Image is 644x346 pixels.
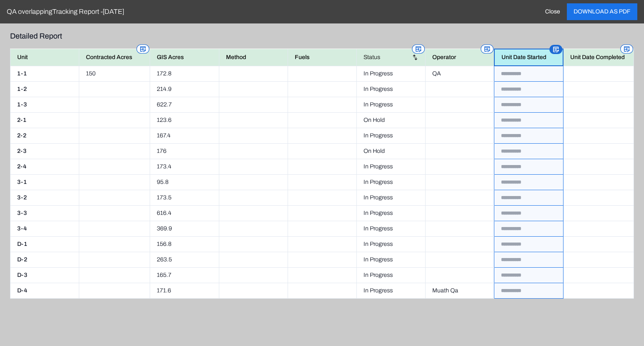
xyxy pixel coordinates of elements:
[7,7,124,17] div: QA overlapping Tracking Report - [DATE]
[150,97,219,112] td: 622.7
[150,267,219,283] td: 165.7
[356,112,425,128] td: On Hold
[10,128,79,143] td: 2-2
[150,81,219,97] td: 214.9
[10,112,79,128] td: 2-1
[150,174,219,190] td: 95.8
[10,190,79,205] td: 3-2
[356,159,425,174] td: In Progress
[10,66,79,81] td: 1-1
[426,49,494,66] th: Operator
[356,174,425,190] td: In Progress
[10,159,79,174] td: 2-4
[356,283,425,298] td: In Progress
[356,81,425,97] td: In Progress
[150,66,219,81] td: 172.8
[150,128,219,143] td: 167.4
[150,283,219,298] td: 171.6
[356,236,425,252] td: In Progress
[563,49,634,66] th: Unit Date Completed
[356,66,425,81] td: In Progress
[356,190,425,205] td: In Progress
[356,143,425,159] td: On Hold
[426,283,494,298] td: Muath Qa
[356,252,425,267] td: In Progress
[494,49,563,66] th: Unit Date Started
[288,49,356,66] th: Fuels
[356,97,425,112] td: In Progress
[10,205,79,221] td: 3-3
[10,81,79,97] td: 1-2
[10,221,79,236] td: 3-4
[356,267,425,283] td: In Progress
[150,205,219,221] td: 616.4
[364,53,380,62] p: Status
[79,66,150,81] td: 150
[538,3,567,20] button: Close
[150,221,219,236] td: 369.9
[10,267,79,283] td: D-3
[356,128,425,143] td: In Progress
[10,174,79,190] td: 3-1
[150,49,219,66] th: GIS Acres
[10,252,79,267] td: D-2
[10,283,79,298] td: D-4
[356,221,425,236] td: In Progress
[10,49,79,66] th: Unit
[219,49,288,66] th: Method
[150,190,219,205] td: 173.5
[567,3,637,20] button: DOWNLOAD AS PDF
[150,252,219,267] td: 263.5
[150,159,219,174] td: 173.4
[426,66,494,81] td: QA
[10,236,79,252] td: D-1
[10,30,644,42] p: Detailed Report
[10,97,79,112] td: 1-3
[150,112,219,128] td: 123.6
[150,236,219,252] td: 156.8
[150,143,219,159] td: 176
[10,143,79,159] td: 2-3
[79,49,150,66] th: Contracted Acres
[356,205,425,221] td: In Progress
